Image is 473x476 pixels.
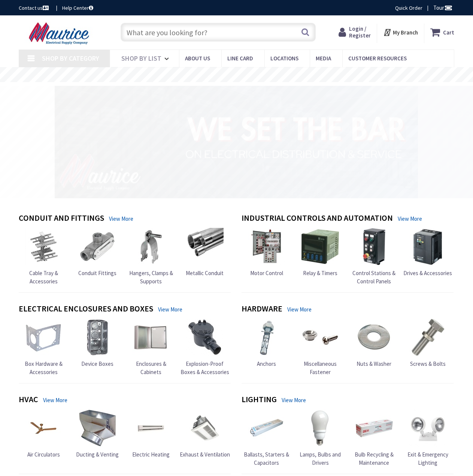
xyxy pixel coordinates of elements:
span: Shop By List [121,54,161,63]
a: Exit & Emergency Lighting Exit & Emergency Lighting [403,409,453,467]
span: Exit & Emergency Lighting [407,451,448,466]
a: Ducting & Venting Ducting & Venting [76,409,119,458]
input: What are you looking for? [121,23,316,42]
span: Exhaust & Ventilation [180,451,230,458]
span: Ducting & Venting [76,451,119,458]
h4: Lighting [242,395,277,406]
a: Screws & Bolts Screws & Bolts [409,319,446,368]
span: Tour [433,4,452,11]
span: Hangers, Clamps & Supports [129,269,173,284]
h4: HVAC [19,395,38,406]
img: Lamps, Bulbs and Drivers [301,409,339,447]
h4: Electrical Enclosures and Boxes [19,304,153,315]
span: Electric Heating [132,451,170,458]
a: Drives & Accessories Drives & Accessories [403,228,452,277]
img: 1_1.png [46,84,421,200]
span: Drives & Accessories [403,269,452,277]
img: Enclosures & Cabinets [132,319,170,356]
img: Hangers, Clamps & Supports [132,228,170,265]
span: Screws & Bolts [410,360,446,367]
img: Control Stations & Control Panels [355,228,393,265]
img: Anchors [248,319,285,356]
h4: Industrial Controls and Automation [242,213,393,224]
a: Box Hardware & Accessories Box Hardware & Accessories [18,319,69,376]
img: Exit & Emergency Lighting [409,409,446,447]
a: Motor Control Motor Control [248,228,285,277]
a: Anchors Anchors [248,319,285,368]
span: Conduit Fittings [78,269,116,277]
a: Bulb Recycling & Maintenance Bulb Recycling & Maintenance [349,409,399,467]
img: Exhaust & Ventilation [186,409,224,447]
img: Metallic Conduit [186,228,224,265]
img: Box Hardware & Accessories [25,319,62,356]
a: Conduit Fittings Conduit Fittings [78,228,116,277]
a: Metallic Conduit Metallic Conduit [186,228,224,277]
a: View More [282,396,306,404]
a: Relay & Timers Relay & Timers [301,228,339,277]
span: Device Boxes [81,360,113,367]
span: Relay & Timers [303,269,337,277]
img: Drives & Accessories [409,228,446,265]
span: Explosion-Proof Boxes & Accessories [181,360,229,375]
span: Nuts & Washer [357,360,391,367]
a: Login / Register [339,25,371,39]
a: View More [398,215,422,223]
a: View More [109,215,133,223]
strong: Cart [443,25,454,39]
img: Ducting & Venting [79,409,116,447]
img: Screws & Bolts [409,319,446,356]
span: Cable Tray & Accessories [29,269,58,284]
a: Explosion-Proof Boxes & Accessories Explosion-Proof Boxes & Accessories [180,319,230,376]
img: Ballasts, Starters & Capacitors [248,409,285,447]
rs-layer: Free Same Day Pickup at 15 Locations [169,71,306,79]
img: Relay & Timers [301,228,339,265]
a: Ballasts, Starters & Capacitors Ballasts, Starters & Capacitors [242,409,292,467]
img: Conduit Fittings [79,228,116,265]
a: View More [43,396,67,404]
span: Locations [270,55,298,62]
a: Help Center [62,4,93,12]
span: Control Stations & Control Panels [352,269,395,284]
h4: Hardware [242,304,282,315]
span: Box Hardware & Accessories [25,360,63,375]
a: Control Stations & Control Panels Control Stations & Control Panels [349,228,399,285]
img: Cable Tray & Accessories [25,228,62,265]
img: Device Boxes [79,319,116,356]
a: Exhaust & Ventilation Exhaust & Ventilation [180,409,230,458]
div: My Branch [383,25,418,39]
h4: Conduit and Fittings [19,213,104,224]
span: Customer Resources [348,55,407,62]
span: Miscellaneous Fastener [304,360,337,375]
span: About us [185,55,210,62]
span: Enclosures & Cabinets [136,360,166,375]
a: Cart [430,25,454,39]
span: Shop By Category [42,54,99,63]
span: Login / Register [349,25,371,39]
span: Metallic Conduit [186,269,224,277]
a: Miscellaneous Fastener Miscellaneous Fastener [295,319,345,376]
img: Maurice Electrical Supply Company [19,22,101,45]
img: Bulb Recycling & Maintenance [355,409,393,447]
a: Electric Heating Electric Heating [132,409,170,458]
span: Media [316,55,331,62]
span: Ballasts, Starters & Capacitors [244,451,289,466]
a: Cable Tray & Accessories Cable Tray & Accessories [18,228,69,285]
a: Hangers, Clamps & Supports Hangers, Clamps & Supports [126,228,176,285]
a: View More [158,305,182,313]
a: View More [287,305,312,313]
span: Line Card [227,55,253,62]
span: Anchors [257,360,276,367]
a: Air Circulators Air Circulators [25,409,62,458]
a: Lamps, Bulbs and Drivers Lamps, Bulbs and Drivers [295,409,345,467]
span: Lamps, Bulbs and Drivers [300,451,341,466]
a: Contact us [19,4,50,12]
span: Air Circulators [27,451,60,458]
img: Nuts & Washer [355,319,393,356]
span: Motor Control [250,269,283,277]
a: Device Boxes Device Boxes [79,319,116,368]
span: Bulb Recycling & Maintenance [355,451,394,466]
img: Miscellaneous Fastener [301,319,339,356]
img: Explosion-Proof Boxes & Accessories [186,319,224,356]
img: Motor Control [248,228,285,265]
img: Air Circulators [25,409,62,447]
